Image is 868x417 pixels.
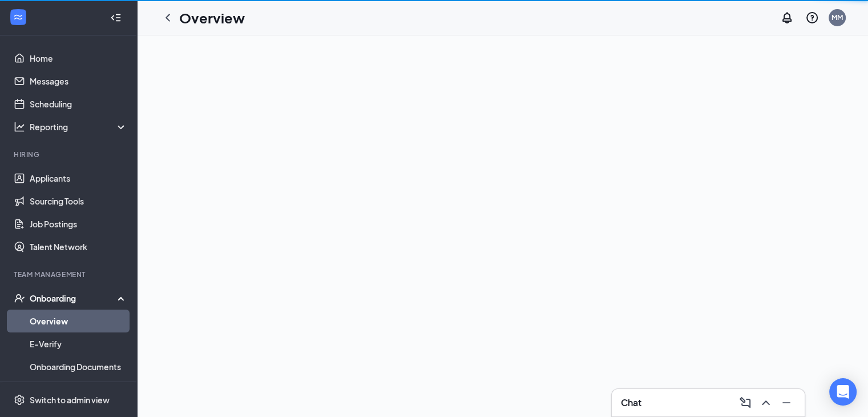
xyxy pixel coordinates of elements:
h3: Chat [621,396,641,409]
svg: ComposeMessage [738,396,752,410]
svg: QuestionInfo [805,11,819,25]
a: Sourcing Tools [30,190,127,212]
div: MM [831,13,843,22]
a: Onboarding Documents [30,355,127,378]
div: Open Intercom Messenger [829,378,857,406]
a: Home [30,47,127,70]
button: Minimize [777,394,796,412]
svg: ChevronUp [759,396,773,410]
svg: Minimize [780,396,793,410]
div: Switch to admin view [30,394,110,406]
svg: Settings [14,394,25,406]
button: ChevronUp [757,394,775,412]
svg: WorkstreamLogo [13,11,24,23]
svg: Notifications [780,11,794,25]
a: Talent Network [30,235,127,258]
svg: UserCheck [14,292,25,304]
svg: Analysis [14,121,25,133]
a: Job Postings [30,212,127,235]
h1: Overview [179,8,245,27]
a: Messages [30,70,127,93]
button: ComposeMessage [736,394,754,412]
div: Team Management [14,270,125,279]
div: Reporting [30,121,128,133]
a: E-Verify [30,332,127,355]
a: Activity log [30,378,127,401]
a: Overview [30,310,127,332]
div: Onboarding [30,292,118,304]
svg: ChevronLeft [161,11,175,25]
a: Scheduling [30,93,127,115]
svg: Collapse [110,12,122,23]
div: Hiring [14,150,125,159]
a: Applicants [30,167,127,190]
